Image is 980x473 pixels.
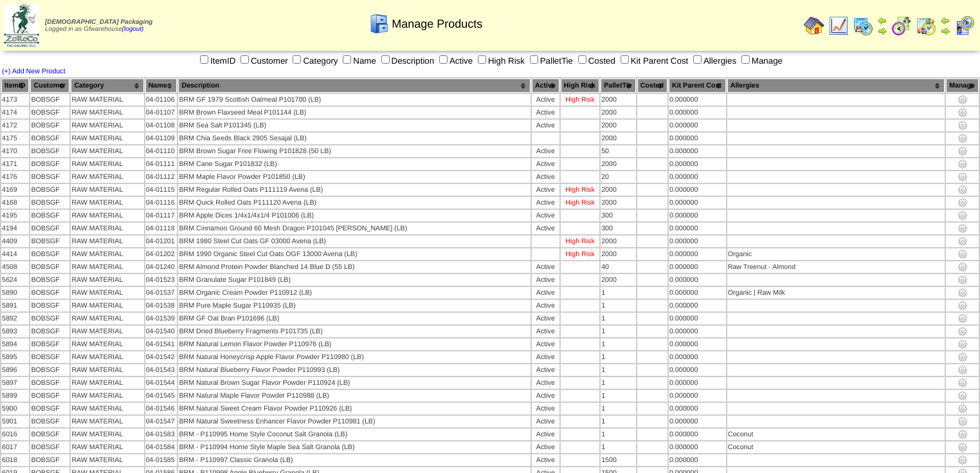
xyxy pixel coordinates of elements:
[532,96,559,104] div: Active
[178,287,530,299] td: BRM Organic Cream Powder P110912 (LB)
[601,133,636,144] td: 2000
[1,210,29,221] td: 4195
[178,171,530,183] td: BRM Maple Flavor Powder P101850 (LB)
[741,55,750,64] input: Manage
[957,326,968,337] img: settings.gif
[957,442,968,452] img: settings.gif
[891,15,912,36] img: calendarblend.gif
[532,122,559,129] div: Active
[30,197,69,209] td: BOBSGF
[178,197,530,209] td: BRM Quick Rolled Oats P111120 Avena (LB)
[145,158,177,170] td: 04-01111
[601,120,636,131] td: 2000
[532,147,559,155] div: Active
[30,133,69,144] td: BOBSGF
[71,107,143,118] td: RAW MATERIAL
[145,197,177,209] td: 04-01116
[601,261,636,273] td: 40
[669,416,726,427] td: 0.000000
[957,455,968,465] img: settings.gif
[178,79,530,93] th: Description
[178,390,530,402] td: BRM Natural Maple Flavor Powder P110988 (LB)
[669,197,726,209] td: 0.000000
[381,55,390,64] input: Description
[853,15,873,36] img: calendarprod.gif
[145,339,177,350] td: 04-01541
[30,145,69,157] td: BOBSGF
[727,287,945,299] td: Organic | Raw Milk
[71,223,143,234] td: RAW MATERIAL
[71,364,143,376] td: RAW MATERIAL
[957,352,968,362] img: settings.gif
[1,184,29,196] td: 4169
[1,403,29,414] td: 5900
[601,326,636,337] td: 1
[392,17,482,31] span: Manage Products
[1,364,29,376] td: 5896
[1,351,29,363] td: 5895
[532,186,559,194] div: Active
[532,79,559,93] th: Active
[145,287,177,299] td: 04-01537
[532,263,559,271] div: Active
[669,390,726,402] td: 0.000000
[669,300,726,311] td: 0.000000
[71,326,143,337] td: RAW MATERIAL
[739,56,783,66] label: Manage
[145,223,177,234] td: 04-01118
[238,56,288,66] label: Customer
[954,15,975,36] img: calendarcustomer.gif
[532,212,559,219] div: Active
[178,274,530,286] td: BRM Granulate Sugar P101849 (LB)
[669,287,726,299] td: 0.000000
[669,351,726,363] td: 0.000000
[532,302,559,310] div: Active
[1,223,29,234] td: 4194
[946,79,979,93] th: Manage
[601,145,636,157] td: 50
[532,340,559,348] div: Active
[178,94,530,106] td: BRM GF 1979 Scottish Oatmeal P101700 (LB)
[178,210,530,221] td: BRM Apple Dices 1/4x1/4x1/4 P101006 (LB)
[957,378,968,388] img: settings.gif
[957,159,968,169] img: settings.gif
[532,379,559,387] div: Active
[957,133,968,144] img: settings.gif
[1,171,29,183] td: 4176
[30,339,69,350] td: BOBSGF
[343,55,351,64] input: Name
[532,392,559,400] div: Active
[178,403,530,414] td: BRM Natural Sweet Cream Flavor Powder P110926 (LB)
[145,171,177,183] td: 04-01112
[30,94,69,106] td: BOBSGF
[45,19,152,26] span: [DEMOGRAPHIC_DATA] Packaging
[1,94,29,106] td: 4173
[1,197,29,209] td: 4168
[71,158,143,170] td: RAW MATERIAL
[145,300,177,311] td: 04-01538
[669,133,726,144] td: 0.000000
[145,79,177,93] th: Name
[621,55,629,64] input: Kit Parent Cost
[71,416,143,427] td: RAW MATERIAL
[1,339,29,350] td: 5894
[145,210,177,221] td: 04-01117
[71,94,143,106] td: RAW MATERIAL
[957,429,968,440] img: settings.gif
[71,313,143,324] td: RAW MATERIAL
[828,15,849,36] img: line_graph.gif
[669,326,726,337] td: 0.000000
[601,339,636,350] td: 1
[669,339,726,350] td: 0.000000
[30,210,69,221] td: BOBSGF
[71,274,143,286] td: RAW MATERIAL
[379,56,435,66] label: Description
[30,261,69,273] td: BOBSGF
[145,364,177,376] td: 04-01543
[957,391,968,401] img: settings.gif
[178,364,530,376] td: BRM Natural Blueberry Flavor Powder P110993 (LB)
[601,248,636,260] td: 2000
[30,429,69,440] td: BOBSGF
[1,287,29,299] td: 5890
[532,199,559,207] div: Active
